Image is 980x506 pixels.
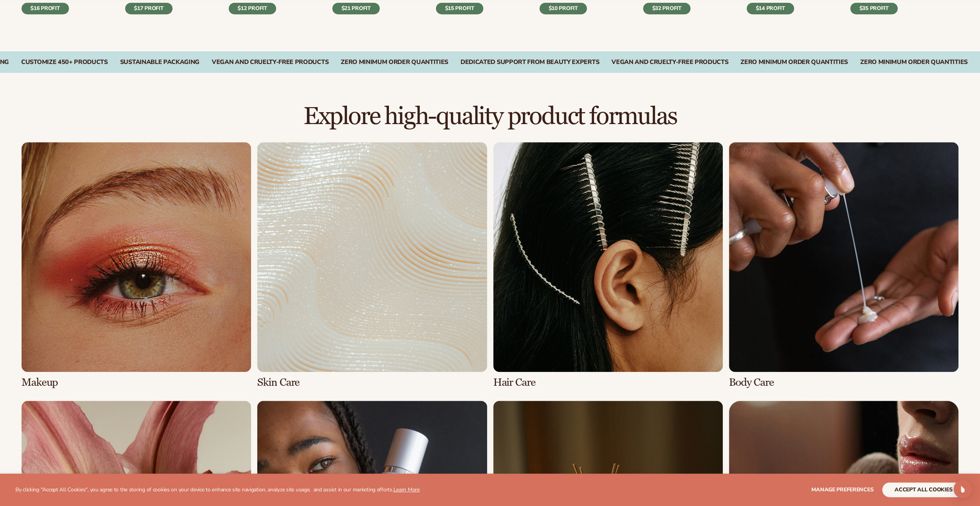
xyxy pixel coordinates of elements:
[953,480,972,498] div: Open Intercom Messenger
[22,104,958,129] h2: Explore high-quality product formulas
[120,59,199,66] div: SUSTAINABLE PACKAGING
[729,377,958,388] h3: Body Care
[257,142,487,388] div: 2 / 8
[22,142,251,388] div: 1 / 8
[125,3,173,14] div: $17 PROFIT
[257,377,487,388] h3: Skin Care
[860,59,968,66] div: Zero Minimum Order QuantitieS
[493,377,723,388] h3: Hair Care
[729,142,958,388] div: 4 / 8
[747,3,794,14] div: $14 PROFIT
[882,482,965,497] button: accept all cookies
[22,377,251,388] h3: Makeup
[811,482,873,497] button: Manage preferences
[643,3,690,14] div: $32 PROFIT
[341,59,448,66] div: ZERO MINIMUM ORDER QUANTITIES
[393,486,419,493] a: Learn More
[212,59,328,66] div: VEGAN AND CRUELTY-FREE PRODUCTS
[436,3,483,14] div: $15 PROFIT
[15,487,420,493] p: By clicking "Accept All Cookies", you agree to the storing of cookies on your device to enhance s...
[850,3,898,14] div: $35 PROFIT
[229,3,276,14] div: $12 PROFIT
[21,59,108,66] div: CUSTOMIZE 450+ PRODUCTS
[811,486,873,493] span: Manage preferences
[461,59,599,66] div: DEDICATED SUPPORT FROM BEAUTY EXPERTS
[740,59,848,66] div: Zero Minimum Order QuantitieS
[493,142,723,388] div: 3 / 8
[611,59,728,66] div: Vegan and Cruelty-Free Products
[332,3,380,14] div: $21 PROFIT
[539,3,587,14] div: $10 PROFIT
[22,3,69,14] div: $16 PROFIT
